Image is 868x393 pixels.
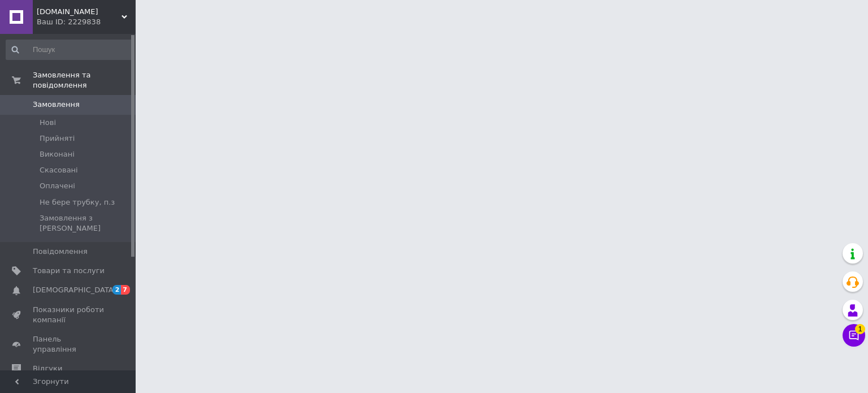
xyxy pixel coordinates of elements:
[33,334,105,355] span: Панель управління
[33,305,105,325] span: Показники роботи компанії
[40,213,132,234] span: Замовлення з [PERSON_NAME]
[40,118,56,128] span: Нові
[40,149,75,159] span: Виконані
[855,324,865,334] span: 1
[33,364,62,374] span: Відгуки
[121,285,130,295] span: 7
[112,285,121,295] span: 2
[37,7,121,17] span: Mobileparts.com.ua
[843,324,865,347] button: Чат з покупцем1
[33,266,105,276] span: Товари та послуги
[33,247,88,257] span: Повідомлення
[37,17,136,27] div: Ваш ID: 2229838
[40,181,75,191] span: Оплачені
[33,285,116,295] span: [DEMOGRAPHIC_DATA]
[40,133,75,144] span: Прийняті
[6,40,133,60] input: Пошук
[40,197,115,208] span: Не бере трубку, п.з
[33,70,136,90] span: Замовлення та повідомлення
[33,100,80,110] span: Замовлення
[40,165,78,175] span: Скасовані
